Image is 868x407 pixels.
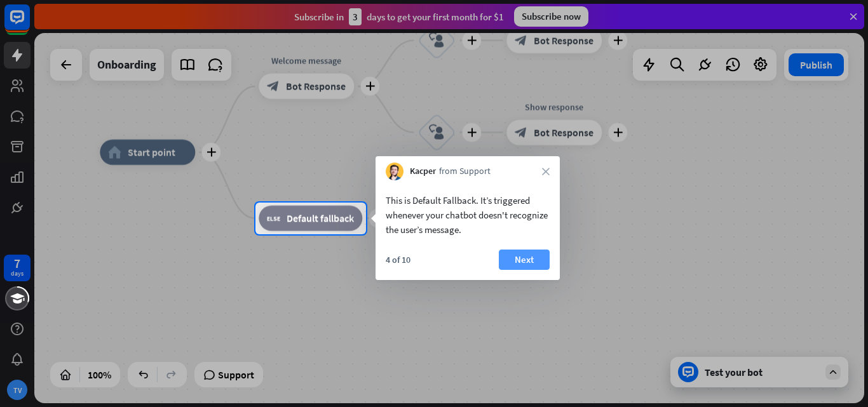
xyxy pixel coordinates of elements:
[386,193,550,237] div: This is Default Fallback. It’s triggered whenever your chatbot doesn't recognize the user’s message.
[410,165,436,178] span: Kacper
[287,212,354,225] span: Default fallback
[439,165,491,178] span: from Support
[10,5,48,43] button: Open LiveChat chat widget
[386,254,410,265] div: 4 of 10
[499,250,550,270] button: Next
[542,168,550,175] i: close
[267,212,280,225] i: block_fallback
